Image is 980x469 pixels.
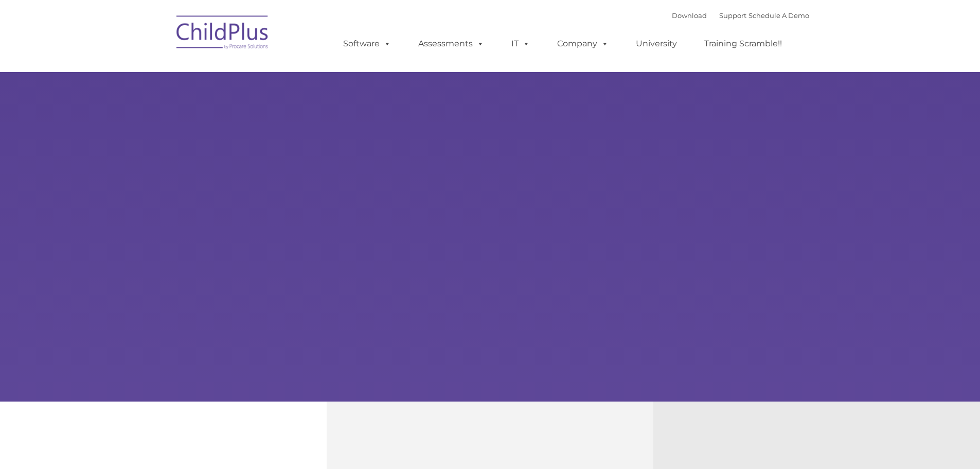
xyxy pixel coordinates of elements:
[749,11,809,20] a: Schedule A Demo
[719,11,746,20] a: Support
[408,33,494,54] a: Assessments
[547,33,619,54] a: Company
[171,8,274,60] img: ChildPlus by Procare Solutions
[694,33,792,54] a: Training Scramble!!
[501,33,540,54] a: IT
[672,11,809,20] font: |
[333,33,401,54] a: Software
[626,33,687,54] a: University
[672,11,707,20] a: Download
